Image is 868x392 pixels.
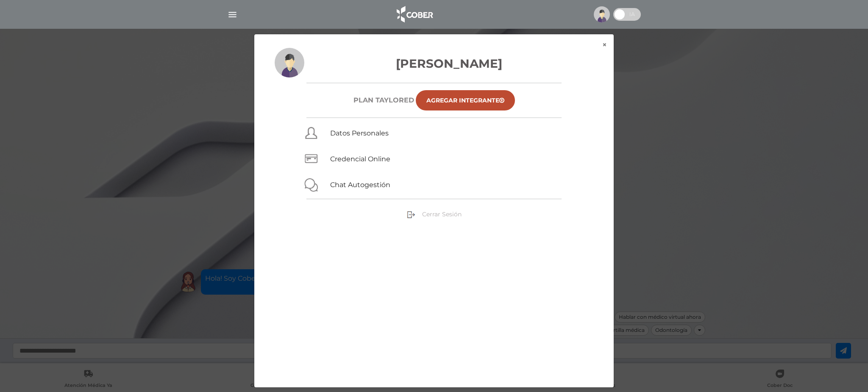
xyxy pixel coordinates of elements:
img: sign-out.png [407,210,415,219]
a: Agregar Integrante [416,90,515,110]
span: Cerrar Sesión [422,210,462,218]
img: logo_cober_home-white.png [392,4,437,25]
a: Credencial Online [330,155,390,163]
h6: Plan TAYLORED [353,96,414,104]
img: profile-placeholder.svg [275,48,304,77]
img: Cober_menu-lines-white.svg [227,9,238,20]
a: Datos Personales [330,129,389,137]
a: Chat Autogestión [330,181,390,189]
a: Cerrar Sesión [407,210,462,218]
img: profile-placeholder.svg [594,6,610,22]
h3: [PERSON_NAME] [275,55,593,72]
button: × [595,34,614,55]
